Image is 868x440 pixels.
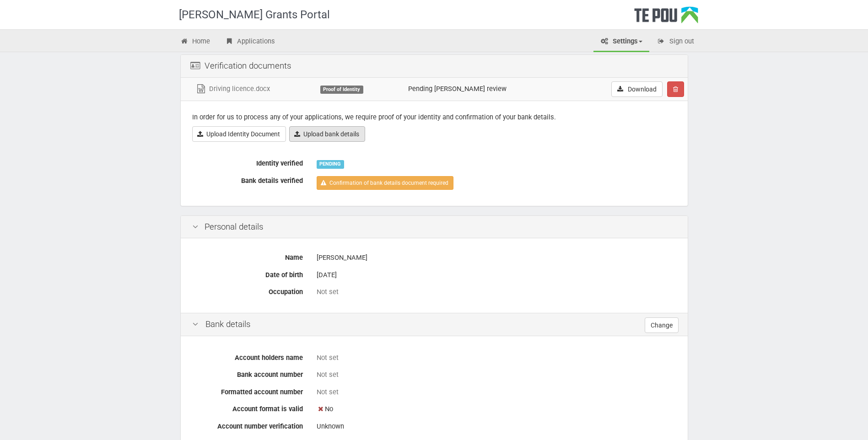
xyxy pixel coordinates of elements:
[173,32,217,52] a: Home
[195,85,270,93] a: Driving licence.docx
[317,287,676,297] div: Not set
[317,387,676,397] div: Not set
[317,353,676,363] div: Not set
[181,216,688,239] div: Personal details
[634,6,698,29] div: Te Pou Logo
[317,370,676,380] div: Not set
[404,78,566,101] td: Pending [PERSON_NAME] review
[181,313,688,336] div: Bank details
[185,267,310,280] label: Date of birth
[192,126,286,142] a: Upload Identity Document
[317,419,676,435] div: Unknown
[185,156,310,168] label: Identity verified
[185,173,310,186] label: Bank details verified
[317,401,676,417] div: No
[320,86,363,94] div: Proof of Identity
[289,126,365,142] a: Upload bank details
[317,267,676,283] div: [DATE]
[192,113,676,122] p: In order for us to process any of your applications, we require proof of your identity and confir...
[185,367,310,380] label: Bank account number
[185,284,310,297] label: Occupation
[185,419,310,431] label: Account number verification
[317,160,344,168] div: PENDING
[645,317,679,333] a: Change
[593,32,649,52] a: Settings
[185,250,310,263] label: Name
[317,176,453,190] a: Confirmation of bank details document required
[185,384,310,397] label: Formatted account number
[185,350,310,363] label: Account holders name
[181,55,688,78] div: Verification documents
[650,32,701,52] a: Sign out
[185,401,310,414] label: Account format is valid
[317,250,676,266] div: [PERSON_NAME]
[218,32,282,52] a: Applications
[611,81,663,97] a: Download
